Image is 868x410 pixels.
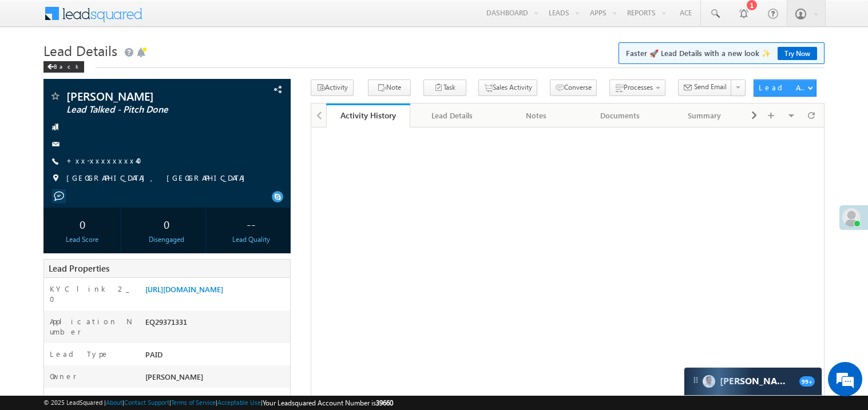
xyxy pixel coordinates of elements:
label: Owner [50,371,77,381]
button: Task [423,79,466,96]
span: [PERSON_NAME] [66,90,220,102]
button: Converse [550,79,597,96]
a: Back [43,61,90,70]
div: Disengaged [130,234,203,245]
a: Activity History [326,104,410,128]
span: © 2025 LeadSquared | | | | | [43,397,393,408]
button: Processes [609,79,665,96]
div: PAID [142,349,290,365]
div: Back [43,61,84,73]
div: Lead Quality [215,234,287,245]
div: -- [215,213,287,234]
div: carter-dragCarter[PERSON_NAME]99+ [684,367,822,396]
a: Try Now [778,47,817,60]
div: Notes [504,109,568,122]
label: Application Number [50,316,133,337]
label: Lead Type [50,349,109,359]
span: [PERSON_NAME] [145,372,203,381]
a: [URL][DOMAIN_NAME] [145,284,223,294]
a: Notes [494,104,578,128]
div: Lead Details [419,109,484,122]
span: Send Email [694,82,727,92]
a: Lead Details [410,104,494,128]
a: About [106,399,122,406]
button: Sales Activity [478,79,537,96]
a: Acceptable Use [217,399,261,406]
div: EQ29371331 [142,316,290,332]
div: Summary [672,109,736,122]
a: +xx-xxxxxxxx40 [66,156,149,165]
span: Faster 🚀 Lead Details with a new look ✨ [626,47,817,59]
div: Activity History [335,110,402,121]
span: 39660 [376,399,393,407]
button: Send Email [678,79,732,96]
div: 0 [46,213,118,234]
div: Documents [588,109,652,122]
span: Processes [624,83,653,91]
button: Activity [311,79,354,96]
div: Lead Actions [759,82,807,93]
a: Documents [578,104,663,128]
span: [GEOGRAPHIC_DATA], [GEOGRAPHIC_DATA] [66,173,251,184]
span: Lead Properties [49,262,109,274]
span: Your Leadsquared Account Number is [263,399,393,407]
span: 99+ [799,376,815,387]
span: Lead Talked - Pitch Done [66,104,220,116]
a: Contact Support [124,399,169,406]
button: Lead Actions [754,79,817,97]
label: KYC link 2_0 [50,284,133,304]
button: Note [368,79,411,96]
div: 0 [130,213,203,234]
a: Summary [663,104,747,128]
span: Lead Details [43,41,117,59]
a: Terms of Service [171,399,216,406]
div: Lead Score [46,234,118,245]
